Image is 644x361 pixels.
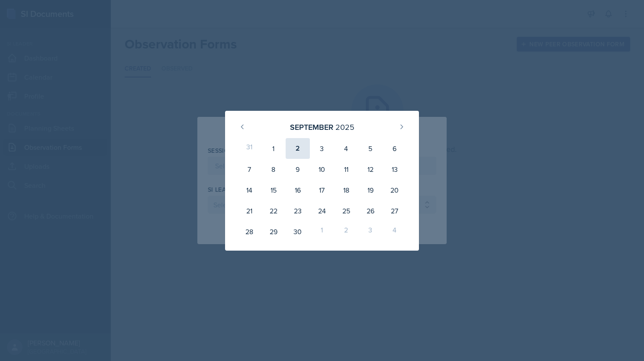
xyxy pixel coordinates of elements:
[310,159,334,180] div: 10
[261,159,286,180] div: 8
[237,138,261,159] div: 31
[237,159,261,180] div: 7
[237,200,261,221] div: 21
[335,121,354,133] div: 2025
[261,200,286,221] div: 22
[358,221,383,242] div: 3
[334,138,358,159] div: 4
[237,221,261,242] div: 28
[310,200,334,221] div: 24
[261,221,286,242] div: 29
[383,138,407,159] div: 6
[383,221,407,242] div: 4
[334,221,358,242] div: 2
[383,180,407,200] div: 20
[286,180,310,200] div: 16
[310,180,334,200] div: 17
[383,200,407,221] div: 27
[358,180,383,200] div: 19
[310,221,334,242] div: 1
[358,200,383,221] div: 26
[290,121,333,133] div: September
[261,180,286,200] div: 15
[334,159,358,180] div: 11
[358,159,383,180] div: 12
[334,180,358,200] div: 18
[237,180,261,200] div: 14
[286,138,310,159] div: 2
[383,159,407,180] div: 13
[334,200,358,221] div: 25
[286,159,310,180] div: 9
[358,138,383,159] div: 5
[286,200,310,221] div: 23
[261,138,286,159] div: 1
[286,221,310,242] div: 30
[310,138,334,159] div: 3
